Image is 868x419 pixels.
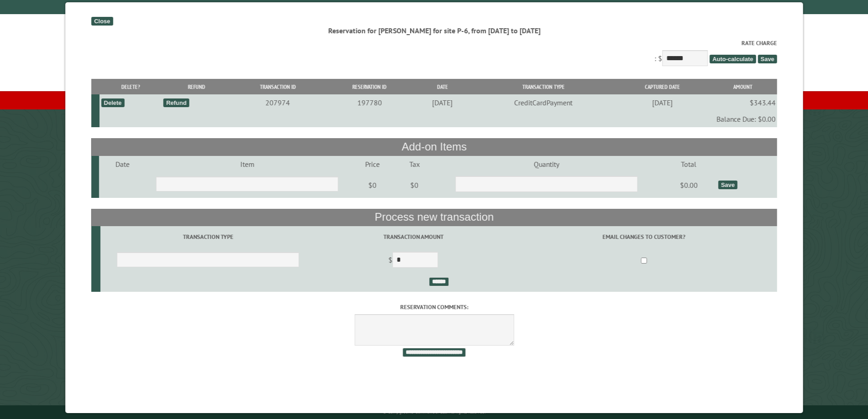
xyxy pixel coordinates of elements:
[758,55,777,63] span: Save
[91,138,777,155] th: Add-on Items
[317,233,509,241] label: Transaction Amount
[432,156,661,172] td: Quantity
[91,209,777,226] th: Process new transaction
[163,98,189,107] div: Refund
[231,94,325,111] td: 207974
[231,79,325,95] th: Transaction ID
[162,79,231,95] th: Refund
[470,94,616,111] td: CreditCardPayment
[91,303,777,311] label: Reservation comments:
[349,156,396,172] td: Price
[709,55,756,63] span: Auto-calculate
[99,111,777,127] td: Balance Due: $0.00
[91,17,113,26] div: Close
[91,39,777,68] div: : $
[99,79,162,95] th: Delete?
[102,233,314,241] label: Transaction Type
[99,156,145,172] td: Date
[708,94,777,111] td: $343.44
[708,79,777,95] th: Amount
[414,94,470,111] td: [DATE]
[91,39,777,47] label: Rate Charge
[349,172,396,198] td: $0
[315,248,511,274] td: $
[718,181,737,189] div: Save
[101,98,124,107] div: Delete
[324,79,414,95] th: Reservation ID
[383,409,486,415] small: © Campground Commander LLC. All rights reserved.
[660,156,716,172] td: Total
[91,26,777,36] div: Reservation for [PERSON_NAME] for site P-6, from [DATE] to [DATE]
[324,94,414,111] td: 197780
[616,94,708,111] td: [DATE]
[512,233,776,241] label: Email changes to customer?
[414,79,470,95] th: Date
[660,172,716,198] td: $0.00
[616,79,708,95] th: Captured Date
[396,156,432,172] td: Tax
[470,79,616,95] th: Transaction Type
[396,172,432,198] td: $0
[145,156,349,172] td: Item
